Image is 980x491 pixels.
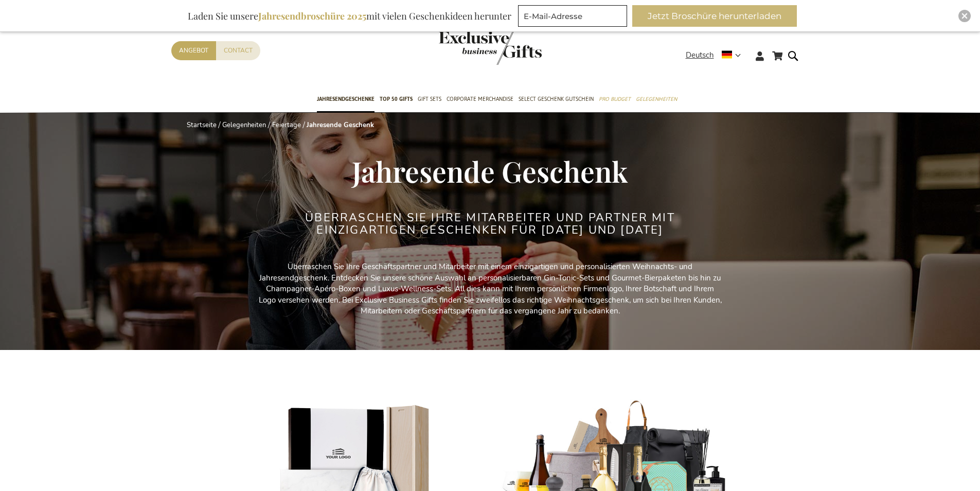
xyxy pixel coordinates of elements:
span: Jahresendgeschenke [317,94,375,104]
span: Pro Budget [599,94,631,104]
span: Gift Sets [418,94,441,104]
a: Feiertage [272,120,301,130]
span: Select Geschenk Gutschein [519,94,594,104]
div: Deutsch [686,49,747,61]
p: Überraschen Sie Ihre Geschäftspartner und Mitarbeiter mit einem einzigartigen und personalisierte... [259,261,722,317]
span: Jahresende Geschenk [352,152,628,190]
a: Contact [216,41,260,60]
div: Laden Sie unsere mit vielen Geschenkideen herunter [183,5,516,27]
img: Close [961,13,968,19]
span: Corporate Merchandise [447,94,513,104]
button: Jetzt Broschüre herunterladen [632,5,797,27]
a: Gelegenheiten [222,120,266,130]
strong: Jahresende Geschenk [307,120,374,130]
form: marketing offers and promotions [518,5,630,30]
span: Deutsch [686,49,714,61]
h2: Überraschen Sie IHRE MITARBEITER UND PARTNER mit EINZIGARTIGEN Geschenken für [DATE] und [DATE] [297,212,683,236]
input: E-Mail-Adresse [518,5,627,27]
div: Close [958,10,971,22]
b: Jahresendbroschüre 2025 [258,10,366,22]
a: Startseite [187,120,217,130]
span: Gelegenheiten [636,94,677,104]
img: Exclusive Business gifts logo [439,31,542,65]
span: TOP 50 Gifts [380,94,413,104]
a: store logo [439,31,490,65]
a: Angebot [171,41,216,60]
